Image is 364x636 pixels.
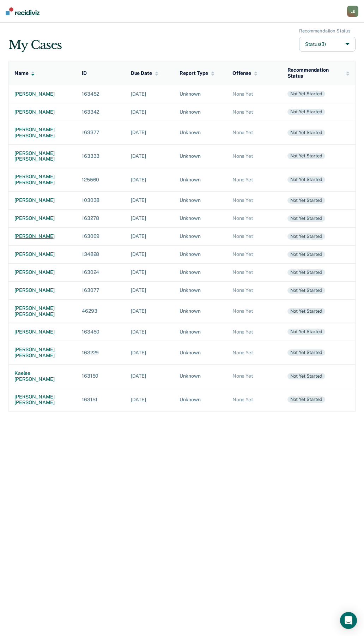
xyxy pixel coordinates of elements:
[174,209,227,227] td: Unknown
[125,85,174,103] td: [DATE]
[174,191,227,209] td: Unknown
[76,103,125,121] td: 163342
[76,209,125,227] td: 163278
[14,394,71,406] div: [PERSON_NAME] [PERSON_NAME]
[174,85,227,103] td: Unknown
[174,245,227,263] td: Unknown
[287,349,325,356] div: Not yet started
[14,70,35,76] div: Name
[14,109,71,115] div: [PERSON_NAME]
[287,396,325,403] div: Not yet started
[125,103,174,121] td: [DATE]
[76,245,125,263] td: 134828
[125,209,174,227] td: [DATE]
[174,227,227,245] td: Unknown
[232,70,257,76] div: Offense
[14,287,71,293] div: [PERSON_NAME]
[76,341,125,365] td: 163229
[232,109,276,115] div: None Yet
[76,263,125,281] td: 163024
[125,281,174,299] td: [DATE]
[8,38,62,52] div: My Cases
[76,85,125,103] td: 163452
[14,251,71,257] div: [PERSON_NAME]
[232,308,276,314] div: None Yet
[347,6,358,17] div: L E
[232,350,276,356] div: None Yet
[82,70,87,76] div: ID
[347,6,358,17] button: LE
[14,174,71,186] div: [PERSON_NAME] [PERSON_NAME]
[232,215,276,221] div: None Yet
[232,153,276,159] div: None Yet
[174,341,227,365] td: Unknown
[174,364,227,388] td: Unknown
[287,215,325,222] div: Not yet started
[232,177,276,183] div: None Yet
[76,191,125,209] td: 103038
[232,287,276,293] div: None Yet
[174,121,227,144] td: Unknown
[232,329,276,335] div: None Yet
[14,127,71,139] div: [PERSON_NAME] [PERSON_NAME]
[125,168,174,192] td: [DATE]
[76,227,125,245] td: 163009
[299,37,356,52] button: Status(3)
[287,287,325,294] div: Not yet started
[14,347,71,359] div: [PERSON_NAME] [PERSON_NAME]
[76,168,125,192] td: 125560
[76,121,125,144] td: 163377
[287,308,325,314] div: Not yet started
[131,70,158,76] div: Due Date
[287,130,325,136] div: Not yet started
[76,388,125,412] td: 163151
[125,323,174,341] td: [DATE]
[76,364,125,388] td: 163150
[174,299,227,323] td: Unknown
[287,153,325,159] div: Not yet started
[76,144,125,168] td: 163333
[14,269,71,275] div: [PERSON_NAME]
[174,388,227,412] td: Unknown
[125,144,174,168] td: [DATE]
[232,197,276,203] div: None Yet
[14,215,71,221] div: [PERSON_NAME]
[232,269,276,275] div: None Yet
[299,28,351,34] div: Recommendation Status
[14,233,71,239] div: [PERSON_NAME]
[340,612,357,629] div: Open Intercom Messenger
[14,305,71,317] div: [PERSON_NAME] [PERSON_NAME]
[174,144,227,168] td: Unknown
[287,233,325,240] div: Not yet started
[14,329,71,335] div: [PERSON_NAME]
[14,150,71,162] div: [PERSON_NAME] [PERSON_NAME]
[180,70,214,76] div: Report Type
[174,263,227,281] td: Unknown
[125,263,174,281] td: [DATE]
[287,197,325,204] div: Not yet started
[232,91,276,97] div: None Yet
[125,245,174,263] td: [DATE]
[174,168,227,192] td: Unknown
[287,373,325,379] div: Not yet started
[76,299,125,323] td: 46293
[287,329,325,335] div: Not yet started
[232,397,276,403] div: None Yet
[232,233,276,239] div: None Yet
[125,364,174,388] td: [DATE]
[76,323,125,341] td: 163450
[6,7,40,15] img: Recidiviz
[125,191,174,209] td: [DATE]
[287,109,325,115] div: Not yet started
[287,91,325,97] div: Not yet started
[125,341,174,365] td: [DATE]
[232,373,276,379] div: None Yet
[125,388,174,412] td: [DATE]
[14,91,71,97] div: [PERSON_NAME]
[125,121,174,144] td: [DATE]
[76,281,125,299] td: 163077
[174,323,227,341] td: Unknown
[174,103,227,121] td: Unknown
[174,281,227,299] td: Unknown
[125,299,174,323] td: [DATE]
